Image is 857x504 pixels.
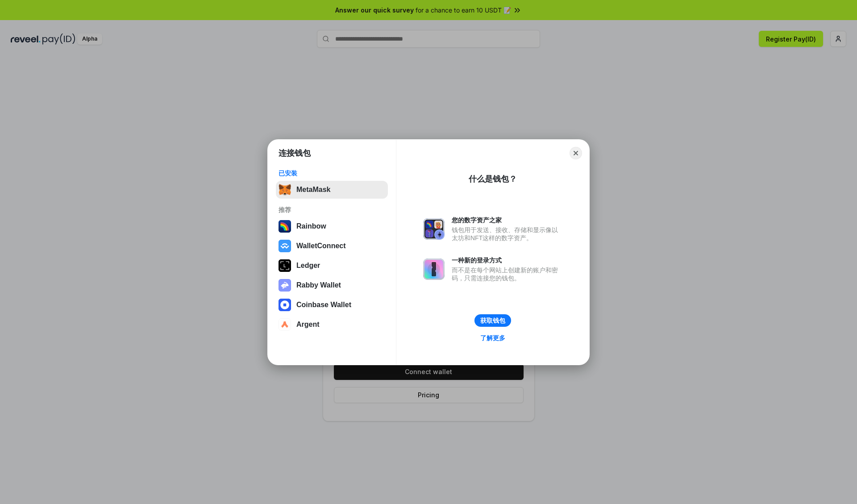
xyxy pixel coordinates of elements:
[296,186,330,194] div: MetaMask
[475,332,511,344] a: 了解更多
[279,279,291,292] img: svg+xml,%3Csvg%20xmlns%3D%22http%3A%2F%2Fwww.w3.org%2F2000%2Fsvg%22%20fill%3D%22none%22%20viewBox...
[452,266,562,282] div: 而不是在每个网站上创建新的账户和密码，只需连接您的钱包。
[276,296,388,314] button: Coinbase Wallet
[279,206,385,214] div: 推荐
[279,183,291,196] img: svg+xml,%3Csvg%20fill%3D%22none%22%20height%3D%2233%22%20viewBox%3D%220%200%2035%2033%22%20width%...
[276,217,388,235] button: Rainbow
[276,316,388,333] button: Argent
[276,237,388,255] button: WalletConnect
[480,317,505,325] div: 获取钱包
[276,181,388,199] button: MetaMask
[296,281,341,289] div: Rabby Wallet
[296,301,351,309] div: Coinbase Wallet
[279,169,385,177] div: 已安装
[296,222,326,230] div: Rainbow
[279,148,311,158] h1: 连接钱包
[452,256,562,264] div: 一种新的登录方式
[423,218,445,240] img: svg+xml,%3Csvg%20xmlns%3D%22http%3A%2F%2Fwww.w3.org%2F2000%2Fsvg%22%20fill%3D%22none%22%20viewBox...
[276,257,388,275] button: Ledger
[480,334,505,342] div: 了解更多
[279,240,291,252] img: svg+xml,%3Csvg%20width%3D%2228%22%20height%3D%2228%22%20viewBox%3D%220%200%2028%2028%22%20fill%3D...
[452,226,562,242] div: 钱包用于发送、接收、存储和显示像以太坊和NFT这样的数字资产。
[279,299,291,311] img: svg+xml,%3Csvg%20width%3D%2228%22%20height%3D%2228%22%20viewBox%3D%220%200%2028%2028%22%20fill%3D...
[296,262,320,270] div: Ledger
[474,314,511,327] button: 获取钱包
[276,276,388,294] button: Rabby Wallet
[423,258,445,280] img: svg+xml,%3Csvg%20xmlns%3D%22http%3A%2F%2Fwww.w3.org%2F2000%2Fsvg%22%20fill%3D%22none%22%20viewBox...
[469,174,517,184] div: 什么是钱包？
[279,259,291,272] img: svg+xml,%3Csvg%20xmlns%3D%22http%3A%2F%2Fwww.w3.org%2F2000%2Fsvg%22%20width%3D%2228%22%20height%3...
[279,220,291,233] img: svg+xml,%3Csvg%20width%3D%22120%22%20height%3D%22120%22%20viewBox%3D%220%200%20120%20120%22%20fil...
[296,321,320,329] div: Argent
[452,216,562,224] div: 您的数字资产之家
[570,147,582,159] button: Close
[279,318,291,331] img: svg+xml,%3Csvg%20width%3D%2228%22%20height%3D%2228%22%20viewBox%3D%220%200%2028%2028%22%20fill%3D...
[296,242,346,250] div: WalletConnect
